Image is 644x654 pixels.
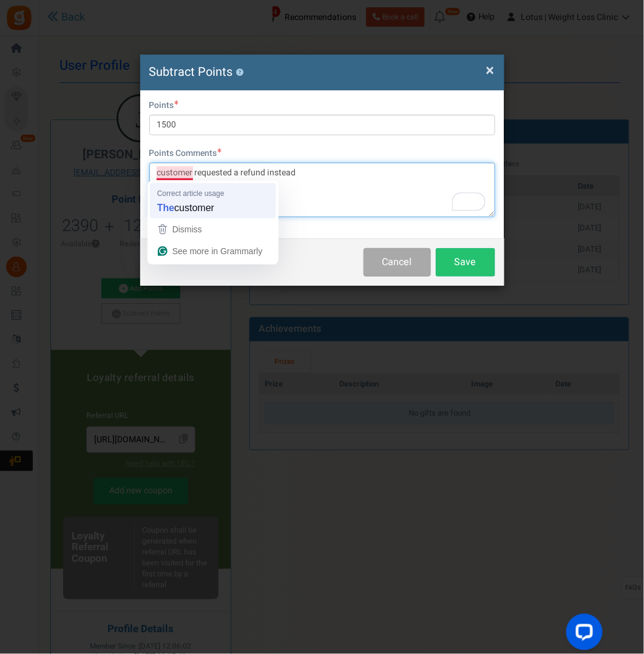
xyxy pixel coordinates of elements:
span: × [486,59,495,82]
label: Points [149,99,179,112]
button: ? [236,69,244,76]
button: Cancel [364,248,431,277]
textarea: To enrich screen reader interactions, please activate Accessibility in Grammarly extension settings [149,163,495,217]
label: Points Comments [149,147,222,160]
h4: Subtract Points [149,64,495,81]
button: Save [436,248,495,277]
